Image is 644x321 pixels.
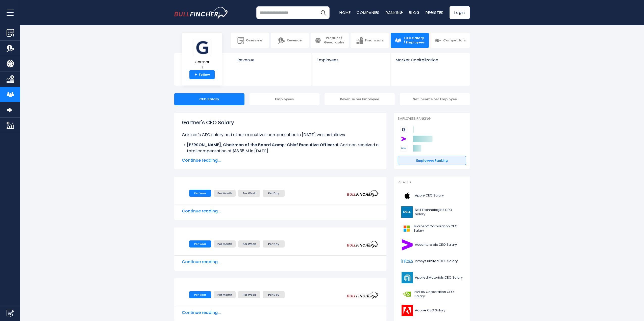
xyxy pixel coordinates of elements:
li: Per Year [189,190,211,197]
a: Blog [409,10,419,15]
span: Revenue [237,58,306,62]
a: Adobe CEO Salary [398,304,466,317]
span: CEO Salary / Employees [403,36,425,45]
div: CEO Salary [174,93,244,105]
img: NVDA logo [401,288,413,300]
img: INFY logo [401,256,413,267]
a: Infosys Limited CEO Salary [398,254,466,268]
img: ACN logo [401,239,413,251]
span: Apple CEO Salary [415,193,444,198]
span: Financials [365,38,383,43]
span: Gartner [193,60,211,64]
span: Revenue [287,38,302,43]
img: Infosys Limited competitors logo [400,145,407,152]
span: Continue reading... [182,208,379,214]
p: Related [398,180,466,185]
a: Register [426,10,443,15]
span: Employees [316,58,385,62]
span: Product / Geography [323,36,345,45]
li: Per Week [238,190,260,197]
a: Product / Geography [311,33,349,48]
a: Microsoft Corporation CEO Salary [398,221,466,235]
a: Competitors [431,33,470,48]
a: Revenue [232,53,311,71]
a: Companies [357,10,380,15]
a: Revenue [271,33,309,48]
img: Accenture plc competitors logo [400,136,407,142]
strong: + [194,72,197,77]
span: Applied Materials CEO Salary [415,276,463,280]
a: Employees Ranking [398,156,466,165]
a: Gartner IT [193,39,211,70]
span: Continue reading... [182,157,379,163]
p: Gartner's CEO salary and other executives compensation in [DATE] was as follows: [182,132,379,138]
li: Per Year [189,291,211,298]
b: [PERSON_NAME], Chairman of the Board &amp; Chief Executive Officer [187,142,334,148]
a: +Follow [189,70,215,79]
span: Accenture plc CEO Salary [415,243,457,247]
span: Market Capitalization [395,58,464,62]
img: bullfincher logo [174,7,229,18]
img: DELL logo [401,206,413,218]
a: Overview [231,33,269,48]
li: Per Year [189,240,211,248]
img: AAPL logo [401,190,413,201]
button: Search [317,6,330,19]
a: Ranking [386,10,403,15]
p: Employees Ranking [398,117,466,121]
div: Net Income per Employee [400,93,470,105]
img: MSFT logo [401,223,412,234]
li: Per Month [214,240,236,248]
span: Overview [246,38,262,43]
li: Per Week [238,240,260,248]
a: CEO Salary / Employees [391,33,429,48]
div: Employees [250,93,320,105]
a: Market Capitalization [390,53,469,71]
a: Go to homepage [174,7,229,18]
a: Financials [351,33,389,48]
a: NVIDIA Corporation CEO Salary [398,287,466,301]
small: IT [193,65,211,70]
li: Per Day [263,291,285,298]
h1: Gartner's CEO Salary [182,119,379,126]
img: ADBE logo [401,305,413,316]
li: Per Day [263,240,285,248]
div: Revenue per Employee [325,93,395,105]
a: Apple CEO Salary [398,189,466,203]
li: Per Day [263,190,285,197]
li: at Gartner, received a total compensation of $18.35 M in [DATE]. [182,142,379,154]
li: Per Month [214,190,236,197]
span: Adobe CEO Salary [415,308,445,313]
span: Continue reading... [182,310,379,316]
a: Accenture plc CEO Salary [398,238,466,252]
span: Continue reading... [182,259,379,265]
span: NVIDIA Corporation CEO Salary [414,290,463,299]
a: Home [339,10,351,15]
li: Per Month [214,291,236,298]
a: Login [450,6,470,19]
span: Microsoft Corporation CEO Salary [414,224,463,233]
img: AMAT logo [401,272,413,283]
li: Per Week [238,291,260,298]
a: Applied Materials CEO Salary [398,271,466,285]
span: Infosys Limited CEO Salary [415,259,458,263]
a: Dell Technologies CEO Salary [398,205,466,219]
span: Competitors [443,38,466,43]
span: Dell Technologies CEO Salary [415,208,463,216]
img: Gartner competitors logo [400,126,407,133]
a: Employees [311,53,390,71]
